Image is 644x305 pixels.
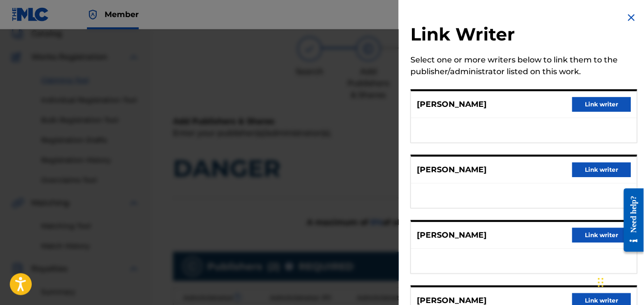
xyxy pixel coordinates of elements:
[417,229,487,241] p: [PERSON_NAME]
[105,9,139,20] span: Member
[595,258,644,305] iframe: Chat Widget
[617,181,644,260] iframe: Resource Center
[598,268,604,297] div: Drag
[572,97,631,112] button: Link writer
[87,9,99,20] img: Top Rightsholder
[417,164,487,176] p: [PERSON_NAME]
[572,228,631,243] button: Link writer
[410,23,637,48] h2: Link Writer
[410,54,637,78] div: Select one or more writers below to link them to the publisher/administrator listed on this work.
[417,99,487,110] p: [PERSON_NAME]
[12,7,49,21] img: MLC Logo
[572,163,631,177] button: Link writer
